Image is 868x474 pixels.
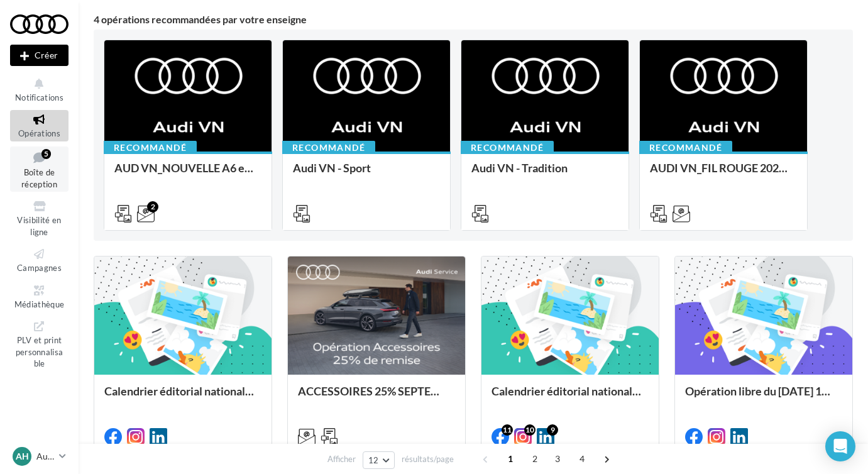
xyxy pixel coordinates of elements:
[492,385,649,410] div: Calendrier éditorial national : du 02.09 au 09.09
[547,449,568,469] span: 3
[10,110,69,141] a: Opérations
[298,385,455,410] div: ACCESSOIRES 25% SEPTEMBRE - AUDI SERVICE
[16,333,63,368] span: PLV et print personnalisable
[18,128,60,138] span: Opérations
[15,92,63,102] span: Notifications
[17,263,62,273] span: Campagnes
[10,281,69,312] a: Médiathèque
[525,449,545,469] span: 2
[10,317,69,372] a: PLV et print personnalisable
[461,141,554,155] div: Recommandé
[41,149,51,159] div: 5
[94,14,853,25] div: 4 opérations recommandées par votre enseigne
[327,453,356,465] span: Afficher
[36,450,54,463] p: Audi HAGUENAU
[14,299,65,309] span: Médiathèque
[547,424,558,436] div: 9
[10,444,69,468] a: AH Audi HAGUENAU
[147,201,158,212] div: 2
[363,451,395,469] button: 12
[639,141,732,155] div: Recommandé
[502,424,513,436] div: 11
[10,45,69,66] div: Nouvelle campagne
[500,449,520,469] span: 1
[17,215,61,237] span: Visibilité en ligne
[650,162,797,187] div: AUDI VN_FIL ROUGE 2025 - A1, Q2, Q3, Q5 et Q4 e-tron
[572,449,592,469] span: 4
[16,450,29,463] span: AH
[10,45,69,66] button: Créer
[471,162,618,187] div: Audi VN - Tradition
[282,141,375,155] div: Recommandé
[114,162,261,187] div: AUD VN_NOUVELLE A6 e-tron
[402,453,454,465] span: résultats/page
[524,424,536,436] div: 10
[21,167,57,189] span: Boîte de réception
[104,385,261,410] div: Calendrier éditorial national : du 02.09 au 09.09
[10,74,69,105] button: Notifications
[10,245,69,275] a: Campagnes
[104,141,197,155] div: Recommandé
[825,431,855,461] div: Open Intercom Messenger
[368,455,379,465] span: 12
[293,162,440,187] div: Audi VN - Sport
[10,197,69,240] a: Visibilité en ligne
[10,146,69,192] a: Boîte de réception5
[685,385,842,410] div: Opération libre du [DATE] 12:06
